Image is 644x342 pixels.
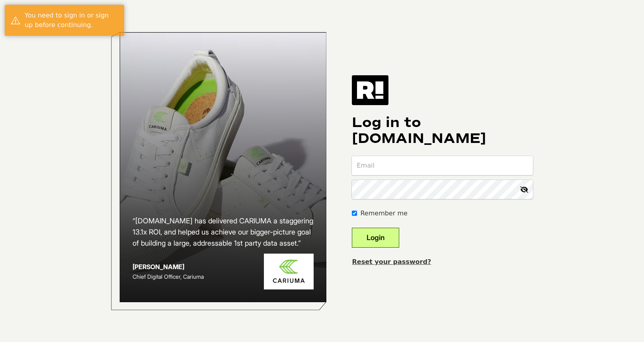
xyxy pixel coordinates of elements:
img: Cariuma [264,254,314,290]
h2: “[DOMAIN_NAME] has delivered CARIUMA a staggering 13.1x ROI, and helped us achieve our bigger-pic... [133,215,314,249]
input: Email [352,156,533,175]
span: Chief Digital Officer, Cariuma [133,273,204,280]
button: Login [352,228,399,248]
h1: Log in to [DOMAIN_NAME] [352,115,533,147]
strong: [PERSON_NAME] [133,263,184,271]
img: Retention.com [352,75,388,105]
a: Reset your password? [352,258,431,266]
div: You need to sign in or sign up before continuing. [25,11,118,30]
label: Remember me [360,209,407,218]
